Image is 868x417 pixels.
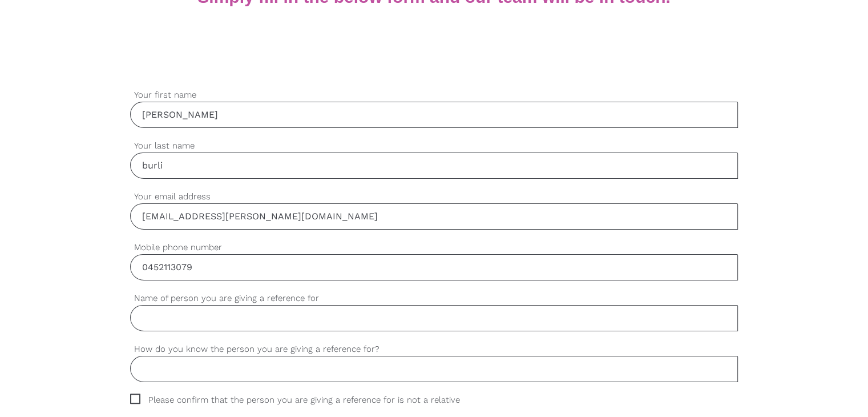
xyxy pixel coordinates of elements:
label: Your last name [130,139,738,153]
span: Please confirm that the person you are giving a reference for is not a relative [130,394,482,407]
label: How do you know the person you are giving a reference for? [130,343,738,356]
label: Your first name [130,89,738,102]
label: Name of person you are giving a reference for [130,292,738,305]
label: Your email address [130,190,738,203]
label: Mobile phone number [130,241,738,254]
